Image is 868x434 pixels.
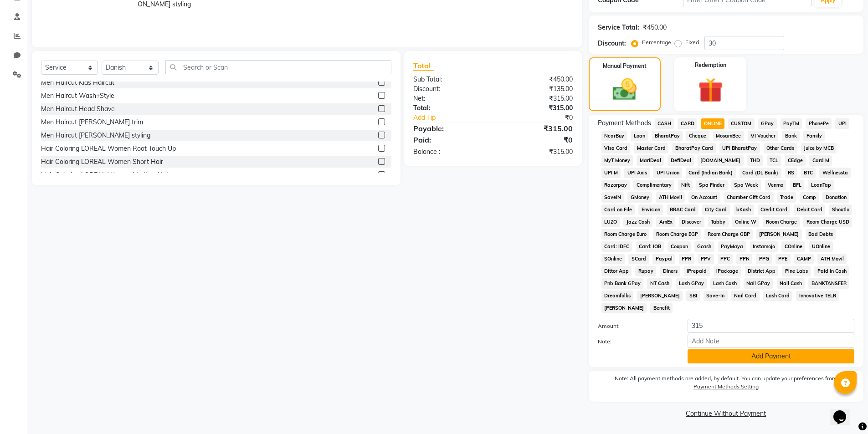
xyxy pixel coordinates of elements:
[601,168,621,178] span: UPI M
[41,117,143,127] div: Men Haircut [PERSON_NAME] trim
[601,192,624,203] span: SaveIN
[678,180,693,190] span: Nift
[601,229,650,240] span: Room Charge Euro
[165,60,391,74] input: Search or Scan
[598,39,626,48] div: Discount:
[785,155,806,166] span: CEdge
[801,143,837,153] span: Juice by MCB
[637,291,683,301] span: [PERSON_NAME]
[679,254,694,264] span: PPR
[803,131,825,141] span: Family
[591,409,862,419] a: Continue Without Payment
[493,84,580,94] div: ₹135.00
[601,131,627,141] span: NearBuy
[685,38,699,46] label: Fixed
[668,241,691,252] span: Coupon
[781,241,805,252] span: COnline
[782,266,811,276] span: Pine Labs
[731,180,761,190] span: Spa Week
[710,278,740,289] span: Lash Cash
[800,192,819,203] span: Comp
[591,322,681,330] label: Amount:
[627,192,652,203] span: GMoney
[601,204,635,215] span: Card on File
[696,180,728,190] span: Spa Finder
[678,118,697,129] span: CARD
[493,75,580,84] div: ₹450.00
[41,78,114,87] div: Men Haircut Kids Haircut
[750,241,778,252] span: Instamojo
[637,155,664,166] span: MariDeal
[758,118,777,129] span: GPay
[740,168,781,178] span: Card (DL Bank)
[41,144,176,153] div: Hair Coloring LOREAL Women Root Touch Up
[493,134,580,145] div: ₹0
[601,143,631,153] span: Visa Card
[406,103,493,113] div: Total:
[601,254,625,264] span: SOnline
[695,61,726,69] label: Redemption
[624,168,650,178] span: UPI Axis
[803,217,852,227] span: Room Charge USD
[704,229,753,240] span: Room Charge GBP
[605,76,644,103] img: _cash.svg
[794,254,814,264] span: CAMP
[41,91,114,101] div: Men Haircut Wash+Style
[635,266,656,276] span: Rupay
[650,303,673,313] span: Benefit
[808,180,834,190] span: LoanTap
[603,62,647,70] label: Manual Payment
[701,118,724,129] span: ONLINE
[631,131,648,141] span: Loan
[814,266,849,276] span: Paid in Cash
[636,241,664,252] span: Card: IOB
[628,254,649,264] span: SCard
[653,229,701,240] span: Room Charge EGP
[601,278,644,289] span: Pnb Bank GPay
[655,118,674,129] span: CASH
[704,291,728,301] span: Save-In
[688,349,854,363] button: Add Payment
[690,75,731,106] img: _gift.svg
[819,168,851,178] span: Wellnessta
[634,143,668,153] span: Master Card
[756,254,772,264] span: PPG
[688,192,720,203] span: On Account
[493,147,580,157] div: ₹315.00
[776,254,791,264] span: PPE
[822,192,849,203] span: Donation
[782,131,800,141] span: Bank
[728,118,755,129] span: CUSTOM
[718,254,733,264] span: PPC
[41,157,163,167] div: Hair Coloring LOREAL Women Short Hair
[694,241,714,252] span: Gcash
[698,155,744,166] span: [DOMAIN_NAME]
[413,61,434,71] span: Total
[41,104,115,114] div: Men Haircut Head Shave
[653,168,682,178] span: UPI Union
[601,180,630,190] span: Razorpay
[623,217,652,227] span: Jazz Cash
[686,291,700,301] span: SBI
[643,23,667,32] div: ₹450.00
[809,241,833,252] span: UOnline
[406,123,493,134] div: Payable:
[679,217,704,227] span: Discover
[656,192,685,203] span: ATH Movil
[676,278,707,289] span: Lash GPay
[591,337,681,346] label: Note:
[829,204,852,215] span: Shoutlo
[781,118,802,129] span: PayTM
[601,266,632,276] span: Dittor App
[41,170,170,180] div: Hair Coloring LOREAL Women Medium Hair
[667,204,699,215] span: BRAC Card
[652,131,683,141] span: BharatPay
[601,155,633,166] span: MyT Money
[406,113,507,123] a: Add Tip
[809,155,832,166] span: Card M
[642,38,671,46] label: Percentage
[745,266,779,276] span: District App
[601,217,620,227] span: LUZO
[508,113,580,123] div: ₹0
[731,291,760,301] span: Nail Card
